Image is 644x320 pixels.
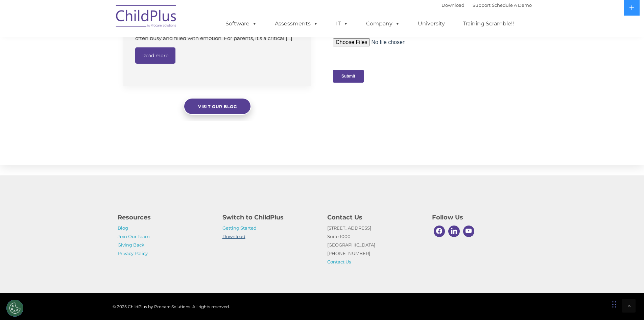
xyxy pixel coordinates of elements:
a: Join Our Team [118,234,150,239]
a: IT [329,17,355,30]
font: | [442,2,532,8]
h4: Contact Us [327,213,422,222]
a: Download [442,2,464,8]
a: Training Scramble!! [456,17,521,30]
a: Read more [135,47,175,64]
div: Drag [612,294,616,315]
span: Last name [94,45,115,50]
a: Getting Started [222,225,257,231]
span: Visit our blog [198,104,237,109]
a: Visit our blog [184,98,251,115]
button: Cookies Settings [6,300,23,317]
h4: Switch to ChildPlus [222,213,317,222]
a: Blog [118,225,128,231]
a: Facebook [432,224,447,239]
a: University [411,17,452,30]
a: Contact Us [327,259,351,264]
h4: Resources [118,213,212,222]
span: Phone number [94,72,123,78]
a: Company [359,17,407,30]
a: Schedule A Demo [492,2,532,8]
a: Youtube [461,224,476,239]
a: Linkedin [447,224,461,239]
a: Download [222,234,245,239]
h4: Follow Us [432,213,527,222]
a: Support [473,2,491,8]
a: Assessments [268,17,325,30]
a: Privacy Policy [118,251,148,256]
p: [STREET_ADDRESS] Suite 1000 [GEOGRAPHIC_DATA] [PHONE_NUMBER] [327,224,422,266]
iframe: Chat Widget [533,247,644,320]
img: ChildPlus by Procare Solutions [113,0,180,34]
span: © 2025 ChildPlus by Procare Solutions. All rights reserved. [113,304,230,309]
a: Software [219,17,264,30]
a: Giving Back [118,242,144,248]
